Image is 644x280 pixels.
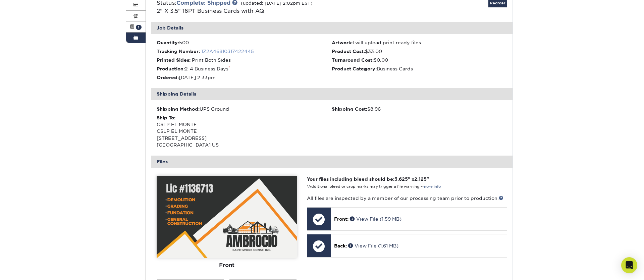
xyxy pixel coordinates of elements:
a: View File (1.59 MB) [350,216,401,222]
div: UPS Ground [157,106,332,112]
p: All files are inspected by a member of our processing team prior to production. [307,195,507,202]
li: Business Cards [332,65,507,72]
strong: Shipping Cost: [332,106,367,112]
strong: Ship To: [157,115,175,120]
span: Print Both Sides [192,57,231,63]
strong: Shipping Method: [157,106,200,112]
strong: Production: [157,66,185,71]
div: $8.96 [332,106,507,112]
strong: Your files including bleed should be: " x " [307,176,429,182]
small: *Additional bleed or crop marks may trigger a file warning – [307,184,441,189]
span: Back: [334,243,347,248]
div: CSLP EL MONTE CSLP EL MONTE [STREET_ADDRESS] [GEOGRAPHIC_DATA] US [157,114,332,149]
div: Front [157,258,297,273]
span: 1 [136,25,142,30]
strong: Artwork: [332,40,353,45]
a: 2" X 3.5" 16PT Business Cards with AQ [157,8,264,14]
div: Open Intercom Messenger [621,257,637,273]
div: Files [151,156,513,168]
strong: Tracking Number: [157,49,200,54]
li: 2-4 Business Days [157,65,332,72]
li: $0.00 [332,57,507,63]
span: Front: [334,216,348,222]
strong: Product Category: [332,66,377,71]
div: Shipping Details [151,88,513,100]
div: Job Details [151,22,513,34]
strong: Turnaround Cost: [332,57,374,63]
span: 3.625 [394,176,408,182]
span: 2.125 [414,176,427,182]
small: (updated: [DATE] 2:02pm EST) [241,1,313,6]
li: $33.00 [332,48,507,55]
strong: Printed Sides: [157,57,191,63]
strong: Quantity: [157,40,179,45]
strong: Ordered: [157,75,179,80]
li: 500 [157,39,332,46]
a: 1Z2A46810317422445 [201,49,254,54]
li: [DATE] 2:33pm [157,74,332,81]
a: more info [423,184,441,189]
strong: Product Cost: [332,49,365,54]
a: View File (1.61 MB) [348,243,398,248]
li: I will upload print ready files. [332,39,507,46]
a: 1 [126,21,146,32]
